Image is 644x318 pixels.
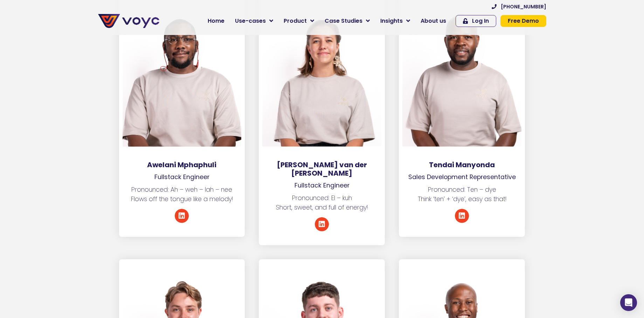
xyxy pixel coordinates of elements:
a: [PHONE_NUMBER] [492,4,546,9]
img: voyc-full-logo [98,14,159,28]
span: [PHONE_NUMBER] [501,4,546,9]
span: Free Demo [508,18,539,24]
span: About us [421,17,446,25]
h3: [PERSON_NAME] van der [PERSON_NAME] [259,161,385,177]
a: Use-cases [230,14,278,28]
a: Home [202,14,230,28]
a: Free Demo [500,15,546,27]
a: Case Studies [319,14,375,28]
a: Product [278,14,319,28]
p: Pronounced: Ah – weh – lah – nee Flows off the tongue like a melody! [119,185,245,204]
h3: Awelani Mphaphuli [119,161,245,169]
p: Pronounced: Ten – dye Think ‘ten’ + ‘dye’, easy as that! [399,185,525,204]
p: Fullstack Engineer [259,181,385,190]
span: Log In [472,18,489,24]
span: Home [208,17,224,25]
p: Pronounced: El – kuh Short, sweet, and full of energy! [259,193,385,212]
div: Open Intercom Messenger [620,294,637,311]
span: Insights [380,17,403,25]
a: About us [415,14,451,28]
h3: Tendai Manyonda [399,161,525,169]
a: Log In [456,15,496,27]
a: Insights [375,14,415,28]
p: Fullstack Engineer [119,172,245,182]
span: Product [284,17,307,25]
span: Use-cases [235,17,266,25]
p: Sales Development Representative [399,172,525,182]
span: Case Studies [325,17,362,25]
